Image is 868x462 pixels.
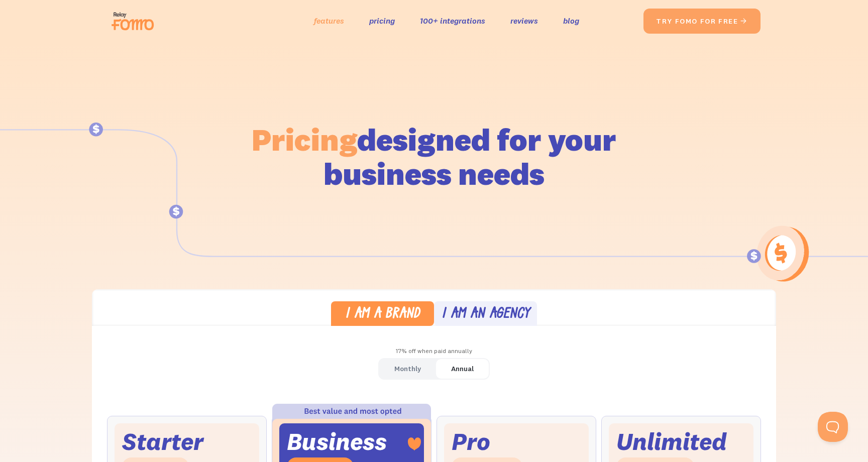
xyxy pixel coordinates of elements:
a: blog [563,14,579,28]
div: Starter [122,431,203,452]
a: features [314,14,344,28]
div: Annual [451,362,474,376]
h1: designed for your business needs [251,123,617,191]
div: Pro [452,431,490,452]
span:  [740,17,748,26]
a: try fomo for free [643,9,761,34]
div: Business [287,431,387,452]
div: I am a brand [345,307,420,322]
div: I am an agency [442,307,530,322]
a: pricing [369,14,395,28]
div: Unlimited [616,431,727,452]
span: Pricing [252,120,357,159]
div: 17% off when paid annually [92,344,776,359]
a: reviews [510,14,538,28]
a: 100+ integrations [420,14,485,28]
div: Monthly [394,362,421,376]
iframe: Toggle Customer Support [818,412,848,442]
